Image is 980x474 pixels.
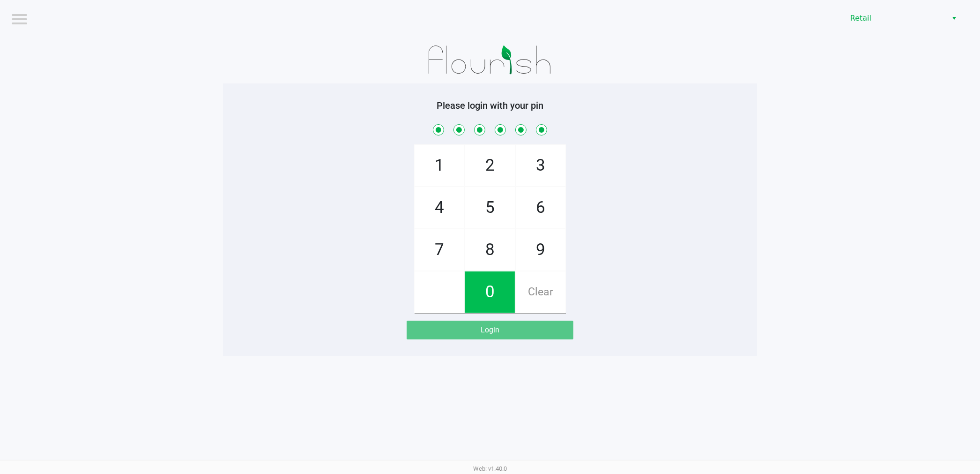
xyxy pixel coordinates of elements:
span: 5 [465,187,515,228]
span: 6 [516,187,565,228]
span: 3 [516,145,565,186]
h5: Please login with your pin [230,100,750,111]
span: 7 [415,229,464,271]
span: Retail [850,13,942,24]
span: 1 [415,145,464,186]
span: 0 [465,271,515,313]
span: 8 [465,229,515,271]
span: 9 [516,229,565,271]
span: Clear [516,271,565,313]
span: Web: v1.40.0 [473,465,507,472]
button: Select [947,10,961,27]
span: 2 [465,145,515,186]
span: 4 [415,187,464,228]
